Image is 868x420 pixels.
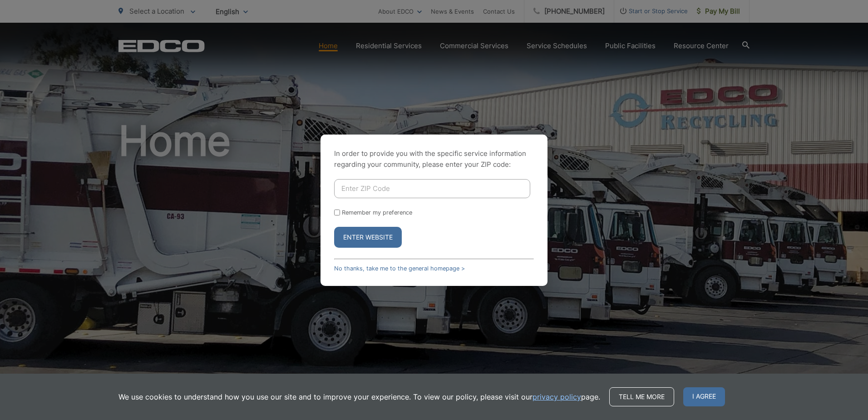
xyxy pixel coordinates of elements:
a: No thanks, take me to the general homepage > [334,265,465,272]
span: I agree [683,387,725,406]
button: Enter Website [334,227,402,248]
p: In order to provide you with the specific service information regarding your community, please en... [334,148,534,170]
p: We use cookies to understand how you use our site and to improve your experience. To view our pol... [118,391,600,402]
label: Remember my preference [342,209,412,216]
a: Tell me more [609,387,674,406]
input: Enter ZIP Code [334,179,530,198]
a: privacy policy [533,391,581,402]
